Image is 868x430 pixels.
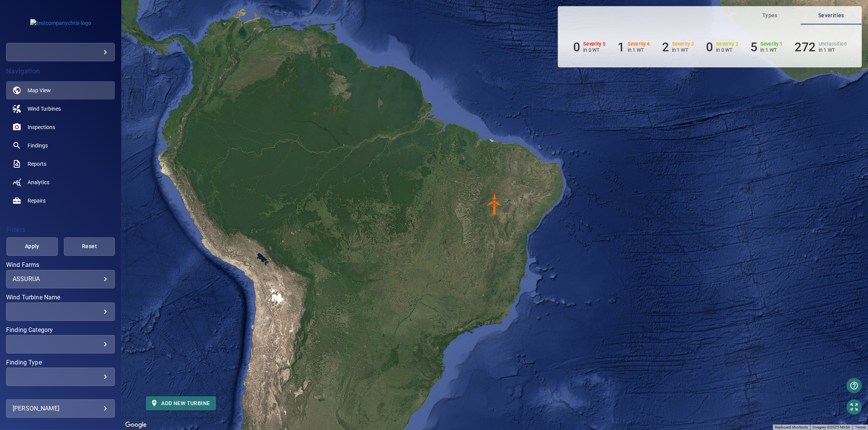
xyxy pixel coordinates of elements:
h6: Severity 3 [672,41,694,47]
a: reports noActive [6,155,115,173]
a: findings noActive [6,136,115,155]
span: Severities [805,11,857,20]
h6: 272 [795,40,816,54]
span: Inspections [28,123,55,131]
span: Reset [74,242,106,251]
img: windFarmIconCat4.svg [483,192,506,215]
h6: 1 [618,40,624,54]
h6: 0 [706,40,713,54]
p: in 1 WT [672,47,694,53]
h6: Unclassified [819,41,847,47]
p: in 0 WT [716,47,739,53]
label: Finding Type [6,360,115,366]
a: map active [6,81,115,100]
label: Wind Farms [6,262,115,268]
span: Types [744,11,796,20]
span: Repairs [28,197,46,204]
a: windturbines noActive [6,100,115,118]
div: Wind Turbine Name [6,302,115,321]
a: Terms (opens in new tab) [855,425,866,429]
h6: 0 [573,40,580,54]
h6: 2 [662,40,669,54]
div: Finding Type [6,368,115,386]
span: Wind Turbines [28,105,61,113]
div: [PERSON_NAME] [13,402,108,415]
span: Reports [28,160,46,168]
div: Finding Category [6,335,115,353]
span: Add new turbine [152,399,210,408]
label: Finding Category [6,327,115,333]
li: Severity 1 [750,40,783,54]
div: testcompanychris [6,43,115,61]
button: Add new turbine [146,396,216,410]
span: Apply [16,242,48,251]
a: repairs noActive [6,191,115,210]
button: Reset [64,237,115,256]
button: Apply [7,237,58,256]
h4: Navigation [6,67,115,75]
h6: Severity 1 [760,41,783,47]
div: Wind Farms [6,270,115,288]
span: Analytics [28,178,49,186]
li: Severity 4 [618,40,650,54]
li: Severity 3 [662,40,694,54]
p: in 1 WT [760,47,783,53]
a: analytics noActive [6,173,115,191]
div: ASSURUA [13,275,108,283]
label: Wind Turbine Name [6,294,115,301]
h6: Severity 2 [716,41,739,47]
p: in 1 WT [819,47,847,53]
h6: Severity 5 [584,41,606,47]
gmp-advanced-marker: A-IV-04 [483,192,506,215]
li: Severity Unclassified [795,40,847,54]
li: Severity 5 [573,40,605,54]
button: Keyboard shortcuts [775,425,808,430]
a: Open this area in Google Maps (opens a new window) [123,420,149,430]
img: testcompanychris-logo [30,19,91,27]
h4: Filters [6,226,115,234]
span: Findings [28,142,48,149]
span: Imagery ©2025 NASA [812,425,850,429]
h6: 5 [750,40,757,54]
p: in 1 WT [628,47,650,53]
img: Google [123,420,149,430]
p: in 0 WT [584,47,606,53]
li: Severity 2 [706,40,738,54]
a: inspections noActive [6,118,115,136]
span: Map View [28,87,51,94]
h6: Severity 4 [628,41,650,47]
